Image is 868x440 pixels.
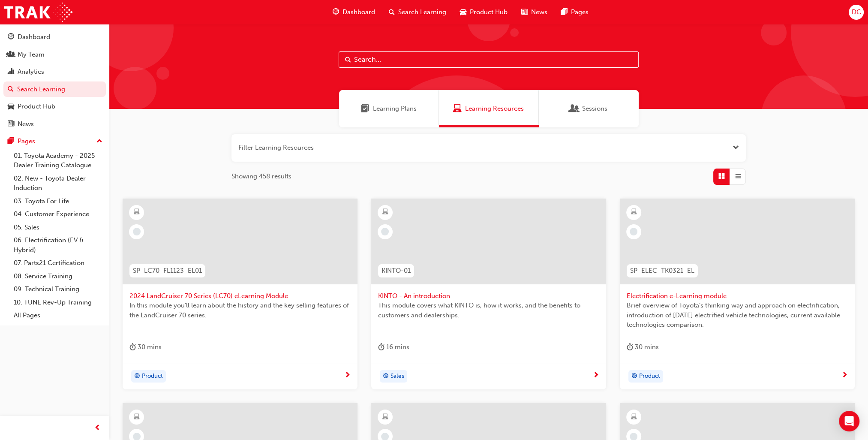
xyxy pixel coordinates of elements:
span: Sales [390,371,404,381]
span: guage-icon [333,7,339,18]
span: SP_ELEC_TK0321_EL [630,266,694,276]
span: DC [851,7,861,17]
span: Product Hub [470,7,508,17]
div: Analytics [18,67,44,77]
div: News [18,119,34,129]
span: news-icon [8,121,14,128]
span: prev-icon [94,423,101,434]
a: 09. Technical Training [10,283,106,296]
span: target-icon [631,371,637,382]
span: Learning Resources [453,104,462,114]
a: Learning PlansLearning Plans [339,90,439,127]
a: 02. New - Toyota Dealer Induction [10,172,106,195]
span: car-icon [460,7,466,18]
span: Sessions [570,104,579,114]
span: learningResourceType_ELEARNING-icon [382,412,388,423]
span: Product [639,371,660,381]
img: Trak [4,3,72,22]
div: Pages [18,136,35,146]
a: All Pages [10,309,106,322]
a: SP_LC70_FL1123_EL012024 LandCruiser 70 Series (LC70) eLearning ModuleIn this module you'll learn ... [123,199,357,390]
span: KINTO-01 [381,266,411,276]
a: Dashboard [3,29,106,45]
span: pages-icon [8,138,14,145]
button: Pages [3,133,106,149]
span: people-icon [8,51,14,59]
a: 08. Service Training [10,270,106,283]
a: My Team [3,47,106,63]
button: DashboardMy TeamAnalyticsSearch LearningProduct HubNews [3,27,106,133]
span: News [531,7,547,17]
span: news-icon [521,7,528,18]
span: car-icon [8,103,14,111]
span: pages-icon [561,7,568,18]
span: learningResourceType_ELEARNING-icon [631,207,637,218]
span: Electrification e-Learning module [627,291,848,301]
span: List [735,172,741,181]
input: Search... [339,51,639,68]
a: SessionsSessions [539,90,639,127]
a: 03. Toyota For Life [10,195,106,208]
div: Open Intercom Messenger [839,411,859,431]
span: SP_LC70_FL1123_EL01 [133,266,202,276]
a: 01. Toyota Academy - 2025 Dealer Training Catalogue [10,149,106,172]
span: target-icon [383,371,389,382]
div: 30 mins [129,342,162,353]
span: Search [345,55,351,65]
span: learningResourceType_ELEARNING-icon [134,207,140,218]
div: My Team [18,50,45,60]
span: duration-icon [627,342,633,353]
a: 05. Sales [10,221,106,234]
a: 06. Electrification (EV & Hybrid) [10,234,106,256]
a: Product Hub [3,99,106,115]
span: Grid [718,172,725,181]
a: car-iconProduct Hub [453,3,514,21]
a: News [3,116,106,132]
span: duration-icon [378,342,384,353]
span: search-icon [8,86,14,93]
a: 04. Customer Experience [10,208,106,221]
span: Dashboard [342,7,375,17]
a: pages-iconPages [554,3,595,21]
span: learningRecordVerb_NONE-icon [381,228,389,235]
span: learningResourceType_ELEARNING-icon [134,412,140,423]
a: Analytics [3,64,106,80]
span: Showing 458 results [231,172,291,181]
span: 2024 LandCruiser 70 Series (LC70) eLearning Module [129,291,351,301]
a: search-iconSearch Learning [382,3,453,21]
button: Open the filter [733,143,739,153]
div: Product Hub [18,102,55,112]
a: guage-iconDashboard [326,3,382,21]
span: learningResourceType_ELEARNING-icon [631,412,637,423]
span: This module covers what KINTO is, how it works, and the benefits to customers and dealerships. [378,301,599,320]
span: Search Learning [398,7,446,17]
span: learningRecordVerb_NONE-icon [133,228,141,235]
span: next-icon [593,372,599,380]
span: search-icon [389,7,395,18]
span: learningResourceType_ELEARNING-icon [382,207,388,218]
a: 07. Parts21 Certification [10,256,106,270]
a: KINTO-01KINTO - An introductionThis module covers what KINTO is, how it works, and the benefits t... [371,199,606,390]
span: Pages [571,7,589,17]
span: Learning Plans [361,104,369,114]
span: Sessions [582,104,607,114]
span: next-icon [841,372,848,380]
span: chart-icon [8,68,14,76]
span: guage-icon [8,33,14,41]
div: Dashboard [18,32,50,42]
div: 30 mins [627,342,659,353]
span: In this module you'll learn about the history and the key selling features of the LandCruiser 70 ... [129,301,351,320]
a: Learning ResourcesLearning Resources [439,90,539,127]
span: duration-icon [129,342,136,353]
a: SP_ELEC_TK0321_ELElectrification e-Learning moduleBrief overview of Toyota’s thinking way and app... [620,199,855,390]
span: Product [142,371,163,381]
span: KINTO - An introduction [378,291,599,301]
span: up-icon [96,136,102,147]
div: 16 mins [378,342,409,353]
a: Search Learning [3,81,106,97]
span: learningRecordVerb_NONE-icon [630,228,637,235]
span: Brief overview of Toyota’s thinking way and approach on electrification, introduction of [DATE] e... [627,301,848,330]
a: 10. TUNE Rev-Up Training [10,296,106,309]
